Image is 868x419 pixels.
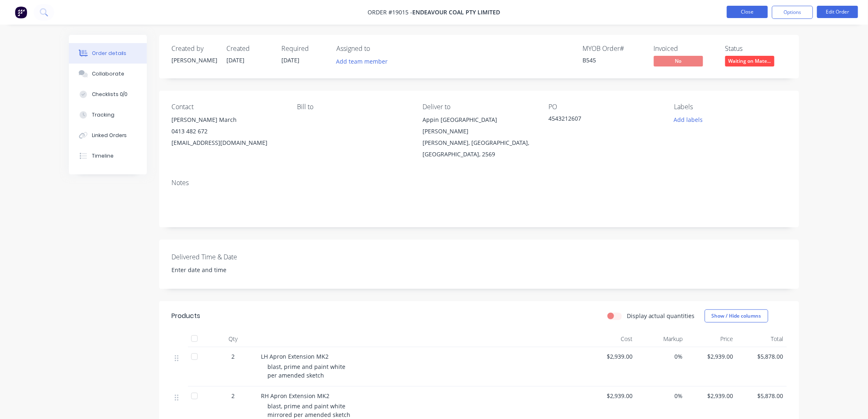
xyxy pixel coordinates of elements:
[725,56,774,68] button: Waiting on Mate...
[627,311,695,320] label: Display actual quantities
[817,6,858,18] button: Edit Order
[740,392,784,400] span: $5,878.00
[297,103,409,111] div: Bill to
[92,111,114,119] div: Tracking
[69,146,147,166] button: Timeline
[226,56,244,64] span: [DATE]
[171,56,217,64] div: [PERSON_NAME]
[725,45,787,53] div: Status
[171,103,284,111] div: Contact
[690,352,733,361] span: $2,939.00
[231,352,235,361] span: 2
[690,392,733,400] span: $2,939.00
[332,56,392,67] button: Add team member
[423,114,535,137] div: Appin [GEOGRAPHIC_DATA][PERSON_NAME]
[171,114,284,149] div: [PERSON_NAME] March0413 482 672[EMAIL_ADDRESS][DOMAIN_NAME]
[69,125,147,146] button: Linked Orders
[336,56,392,67] button: Add team member
[548,103,661,111] div: PO
[674,103,787,111] div: Labels
[548,114,651,126] div: 4543212607
[226,45,272,53] div: Created
[92,132,127,139] div: Linked Orders
[69,84,147,105] button: Checklists 0/0
[582,45,644,53] div: MYOB Order #
[92,91,128,98] div: Checklists 0/0
[92,50,127,57] div: Order details
[413,9,500,16] span: Endeavour Coal Pty Limited
[586,331,636,347] div: Cost
[368,9,413,16] span: Order #19015 -
[171,311,200,321] div: Products
[669,114,707,125] button: Add labels
[15,6,27,18] img: Factory
[208,331,258,347] div: Qty
[171,45,217,53] div: Created by
[69,43,147,64] button: Order details
[654,45,715,53] div: Invoiced
[423,137,535,160] div: [PERSON_NAME], [GEOGRAPHIC_DATA], [GEOGRAPHIC_DATA], 2569
[231,392,235,400] span: 2
[772,6,813,19] button: Options
[171,137,284,149] div: [EMAIL_ADDRESS][DOMAIN_NAME]
[267,363,345,379] span: blast, prime and paint white per amended sketch
[423,103,535,111] div: Deliver to
[589,352,633,361] span: $2,939.00
[640,352,683,361] span: 0%
[171,114,284,126] div: [PERSON_NAME] March
[69,64,147,84] button: Collaborate
[92,152,114,160] div: Timeline
[336,45,418,53] div: Assigned to
[261,392,329,400] span: RH Apron Extension MK2
[727,6,768,18] button: Close
[423,114,535,160] div: Appin [GEOGRAPHIC_DATA][PERSON_NAME][PERSON_NAME], [GEOGRAPHIC_DATA], [GEOGRAPHIC_DATA], 2569
[92,70,124,78] div: Collaborate
[171,252,274,262] label: Delivered Time & Date
[705,309,768,323] button: Show / Hide columns
[281,56,299,64] span: [DATE]
[654,56,703,66] span: No
[589,392,633,400] span: $2,939.00
[69,105,147,125] button: Tracking
[267,402,350,419] span: blast, prime and paint white mirrored per amended sketch
[582,56,644,64] div: B545
[171,126,284,137] div: 0413 482 672
[261,353,329,360] span: LH Apron Extension MK2
[640,392,683,400] span: 0%
[737,331,787,347] div: Total
[166,264,268,276] input: Enter date and time
[281,45,327,53] div: Required
[725,56,774,66] span: Waiting on Mate...
[686,331,737,347] div: Price
[740,352,784,361] span: $5,878.00
[636,331,687,347] div: Markup
[171,179,787,187] div: Notes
